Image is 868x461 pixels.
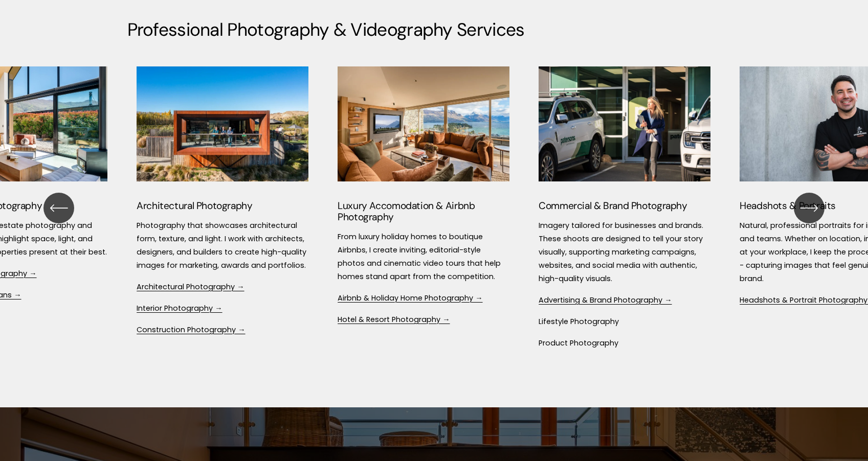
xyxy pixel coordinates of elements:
button: Next [794,193,825,223]
button: Previous [43,193,74,223]
p: Professional Photography & Videography Services [127,14,741,46]
a: Interior Photography → [137,303,222,313]
a: Construction Photography → [137,325,245,335]
a: Hotel & Resort Photography → [338,314,450,325]
a: Airbnb & Holiday Home Photography → [338,293,482,303]
a: Advertising & Brand Photography → [539,295,672,305]
a: Architectural Photography → [137,282,244,292]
